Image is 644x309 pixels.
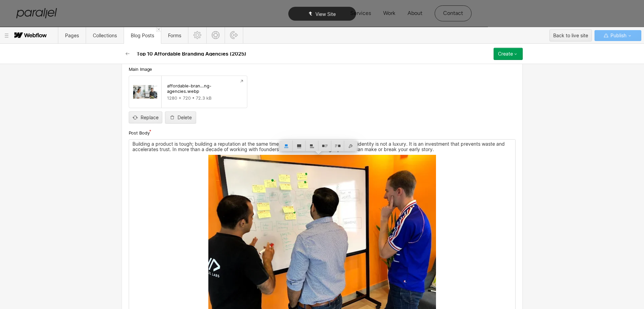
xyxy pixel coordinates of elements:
div: affordable-bran…ng-agencies.webp [167,83,242,94]
span: View Site [315,11,336,17]
div: Create [498,51,513,57]
a: Preview file [236,76,247,87]
div: Back to live site [553,30,588,41]
button: Create [494,48,523,60]
span: Collections [93,33,117,38]
span: Main Image [129,66,152,72]
p: Building a product is tough; building a reputation at the same time can feel overwhelming. Yet a ... [132,142,512,152]
span: Blog Posts [131,33,154,38]
span: Publish [609,30,626,41]
div: 1280 x 720 • 72.3 kB [167,95,242,101]
span: Post Body [129,130,150,136]
div: Delete [178,115,192,120]
a: Close 'Blog Posts' tab [156,27,161,32]
button: Back to live site [549,29,592,41]
h2: Top 10 Affordable Branding Agencies (2025) [137,52,246,56]
button: Delete [165,111,196,124]
img: 68b821ef547798f16eb7b960_affordable-branding-agencies.webp [133,80,157,104]
span: Pages [65,33,79,38]
span: Forms [168,33,181,38]
button: Publish [595,30,641,41]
